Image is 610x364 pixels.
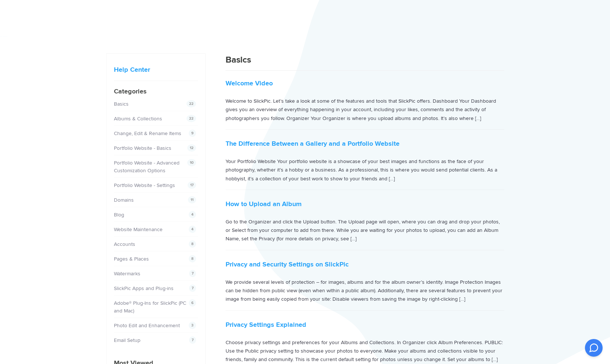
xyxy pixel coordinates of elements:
[114,66,150,74] a: Help Center
[226,157,504,183] p: Your Portfolio Website Your portfolio website is a showcase of your best images and functions as ...
[114,197,134,203] a: Domains
[226,200,301,208] a: How to Upload an Album
[226,97,504,123] p: Welcome to SlickPic. Let’s take a look at some of the features and tools that SlickPic offers. Da...
[189,130,196,137] span: 9
[187,115,196,122] span: 22
[188,196,196,204] span: 11
[114,241,135,247] a: Accounts
[189,211,196,218] span: 4
[114,145,171,151] a: Portfolio Website - Basics
[226,218,504,243] p: Go to the Organizer and click the Upload button. The Upload page will open, where you can drag an...
[226,54,251,65] span: Basics
[114,130,181,137] a: Change, Edit & Rename Items
[226,278,504,304] p: We provide several levels of protection – for images, albums and for the album owner’s identity. ...
[188,181,196,189] span: 17
[226,139,400,148] a: The Difference Between a Gallery and a Portfolio Website
[189,270,196,277] span: 7
[189,322,196,329] span: 3
[114,116,162,122] a: Albums & Collections
[114,226,163,233] a: Website Maintenance
[114,160,179,174] a: Portfolio Website - Advanced Customization Options
[114,271,140,277] a: Watermarks
[114,322,180,329] a: Photo Edit and Enhancement
[226,260,349,268] a: Privacy and Security Settings on SlickPic
[226,338,504,364] p: Choose privacy settings and preferences for your Albums and Collections. In Organizer click Album...
[114,285,174,291] a: SlickPic Apps and Plug-ins
[226,79,273,87] a: Welcome Video
[114,212,124,218] a: Blog
[189,226,196,233] span: 4
[187,144,196,152] span: 12
[114,101,129,107] a: Basics
[114,256,149,262] a: Pages & Places
[114,337,140,343] a: Email Setup
[114,182,175,188] a: Portfolio Website - Settings
[114,300,186,314] a: Adobe® Plug-Ins for SlickPic (PC and Mac)
[226,321,306,329] a: Privacy Settings Explained
[114,86,198,96] h4: Categories
[189,299,196,307] span: 6
[189,285,196,292] span: 7
[189,336,196,344] span: 7
[189,255,196,262] span: 8
[187,159,196,166] span: 10
[189,240,196,248] span: 8
[187,100,196,107] span: 22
